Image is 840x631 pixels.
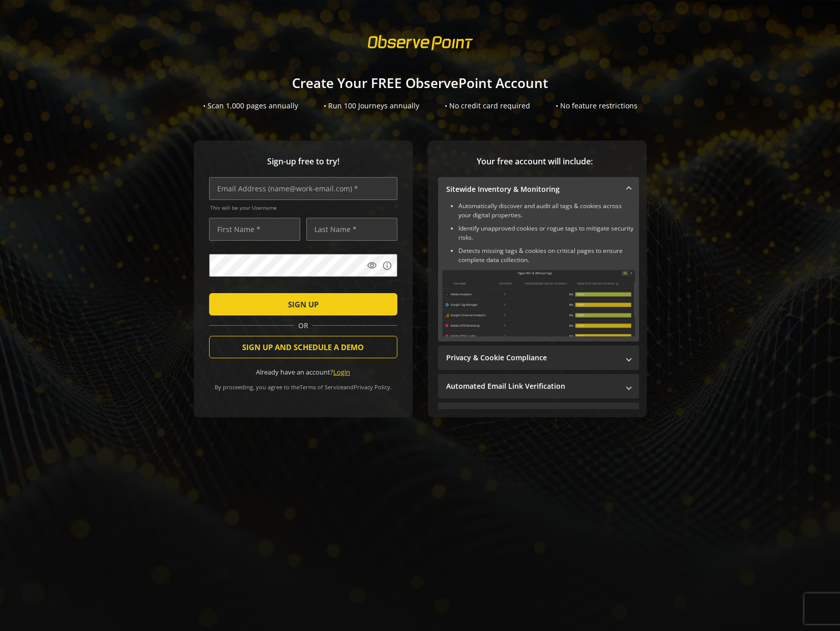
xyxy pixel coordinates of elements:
[556,101,638,111] div: • No feature restrictions
[306,218,397,241] input: Last Name *
[438,374,639,398] mat-expansion-panel-header: Automated Email Link Verification
[209,218,300,241] input: First Name *
[294,321,312,331] span: OR
[438,177,639,202] mat-expansion-panel-header: Sitewide Inventory & Monitoring
[446,353,619,363] mat-panel-title: Privacy & Cookie Compliance
[438,346,639,370] mat-expansion-panel-header: Privacy & Cookie Compliance
[458,224,635,242] li: Identify unapproved cookies or rogue tags to mitigate security risks.
[300,383,343,391] a: Terms of Service
[442,270,635,336] img: Sitewide Inventory & Monitoring
[203,101,298,111] div: • Scan 1,000 pages annually
[367,261,377,271] mat-icon: visibility
[446,184,619,194] mat-panel-title: Sitewide Inventory & Monitoring
[209,336,397,358] button: SIGN UP AND SCHEDULE A DEMO
[209,367,397,377] div: Already have an account?
[209,377,397,391] div: By proceeding, you agree to the and .
[209,293,397,315] button: SIGN UP
[354,383,390,391] a: Privacy Policy
[324,101,419,111] div: • Run 100 Journeys annually
[209,177,397,200] input: Email Address (name@work-email.com) *
[446,381,619,391] mat-panel-title: Automated Email Link Verification
[210,204,397,211] span: This will be your Username
[445,101,530,111] div: • No credit card required
[209,156,397,167] span: Sign-up free to try!
[382,261,392,271] mat-icon: info
[438,403,639,427] mat-expansion-panel-header: Performance Monitoring with Web Vitals
[438,202,639,341] div: Sitewide Inventory & Monitoring
[242,338,364,356] span: SIGN UP AND SCHEDULE A DEMO
[288,295,318,313] span: SIGN UP
[458,246,635,265] li: Detects missing tags & cookies on critical pages to ensure complete data collection.
[333,367,350,377] a: Login
[438,156,631,167] span: Your free account will include:
[458,202,635,220] li: Automatically discover and audit all tags & cookies across your digital properties.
